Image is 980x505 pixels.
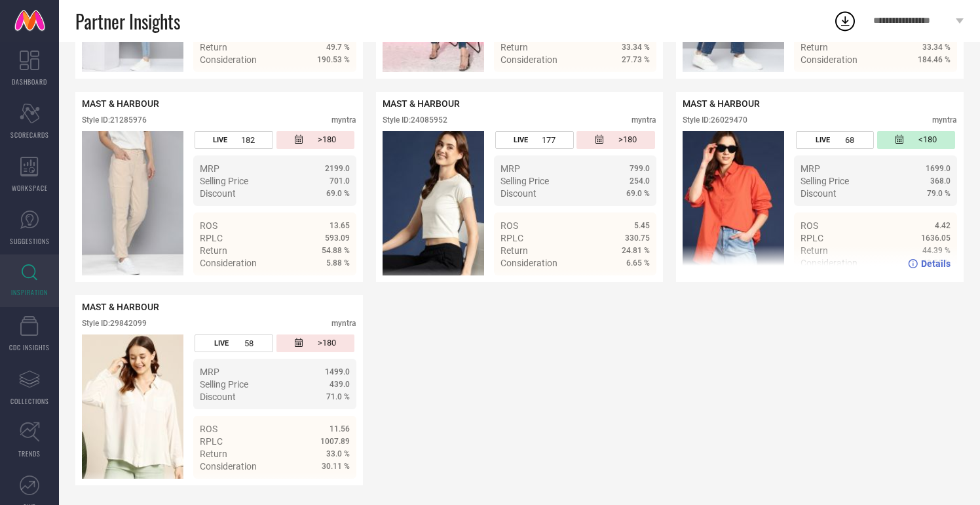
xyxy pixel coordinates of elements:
span: 71.0 % [326,392,350,401]
span: MRP [500,163,520,174]
span: Consideration [200,258,257,268]
a: Details [607,281,650,292]
span: 1699.0 [926,164,951,173]
span: Discount [200,188,236,199]
span: LIVE [213,136,227,144]
img: Style preview image [683,131,784,275]
span: Details [320,485,350,495]
span: <180 [918,134,937,146]
span: 13.65 [330,221,350,230]
span: Consideration [500,258,557,268]
span: MAST & HARBOUR [683,98,760,109]
span: Details [620,281,650,292]
span: 79.0 % [927,189,951,198]
div: Number of days since the style was first listed on the platform [877,131,955,149]
span: Details [620,78,650,89]
span: INSPIRATION [11,287,48,297]
span: Consideration [500,54,557,65]
span: Selling Price [200,379,248,390]
span: Return [200,42,227,52]
span: 33.34 % [922,43,951,52]
div: Number of days since the style was first listed on the platform [276,334,354,352]
span: LIVE [816,136,830,144]
div: Click to view image [683,131,784,275]
span: >180 [318,134,336,146]
span: 30.11 % [322,462,350,471]
span: 5.88 % [326,258,350,268]
span: 49.7 % [326,43,350,52]
span: 368.0 [930,176,951,186]
span: >180 [618,134,637,146]
span: 799.0 [630,164,650,173]
a: Details [607,78,650,89]
span: 177 [542,135,556,145]
span: 54.88 % [322,246,350,255]
a: Details [908,258,951,269]
img: Style preview image [82,334,183,479]
div: Style ID: 21285976 [82,115,147,125]
span: 68 [845,135,854,145]
a: Details [908,78,951,89]
div: Number of days the style has been live on the platform [796,131,874,149]
span: 439.0 [330,380,350,389]
span: CDC INSIGHTS [9,342,50,352]
span: Consideration [200,54,257,65]
span: MAST & HARBOUR [82,98,159,109]
span: MRP [200,367,219,377]
a: Details [307,281,350,292]
span: 6.65 % [626,258,650,268]
span: Selling Price [200,176,248,186]
span: MRP [200,163,219,174]
span: >180 [318,338,336,349]
span: ROS [200,220,217,231]
div: myntra [331,115,356,125]
span: RPLC [500,233,523,243]
span: Discount [500,188,537,199]
span: Return [500,42,528,52]
span: Details [320,281,350,292]
span: MRP [801,163,820,174]
span: 69.0 % [626,189,650,198]
span: Return [200,449,227,459]
div: Number of days the style has been live on the platform [195,334,273,352]
span: Return [500,245,528,256]
span: MAST & HARBOUR [383,98,460,109]
div: Open download list [833,9,857,33]
div: myntra [932,115,957,125]
span: 593.09 [325,233,350,243]
span: Details [921,78,951,89]
span: 1636.05 [921,233,951,243]
span: ROS [200,424,217,434]
span: 182 [241,135,255,145]
span: MAST & HARBOUR [82,302,159,312]
span: 24.81 % [622,246,650,255]
span: 2199.0 [325,164,350,173]
div: Number of days the style has been live on the platform [195,131,273,149]
span: 11.56 [330,424,350,434]
span: Selling Price [500,176,549,186]
span: RPLC [200,436,223,447]
span: Consideration [801,54,857,65]
span: Discount [801,188,837,199]
a: Details [307,78,350,89]
span: 184.46 % [918,55,951,64]
div: Click to view image [82,334,183,479]
img: Style preview image [82,131,183,275]
span: WORKSPACE [12,183,48,193]
a: Details [307,485,350,495]
span: 4.42 [935,221,951,230]
span: 58 [244,338,254,348]
span: Details [921,258,951,269]
span: LIVE [514,136,528,144]
span: 33.0 % [326,449,350,458]
span: Discount [200,392,236,402]
div: Click to view image [82,131,183,275]
span: Return [801,42,828,52]
div: Style ID: 24085952 [383,115,447,125]
span: 69.0 % [326,189,350,198]
span: SUGGESTIONS [10,236,50,246]
span: RPLC [801,233,823,243]
img: Style preview image [383,131,484,275]
span: 190.53 % [317,55,350,64]
div: Number of days since the style was first listed on the platform [576,131,654,149]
